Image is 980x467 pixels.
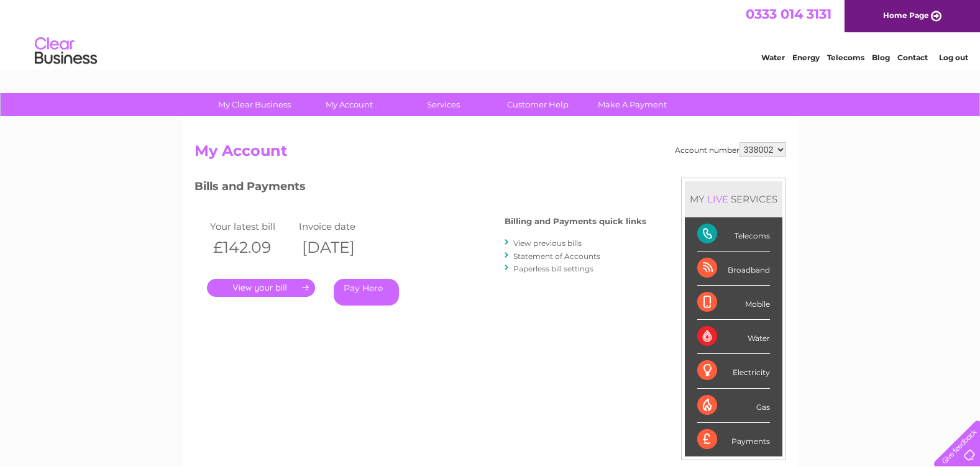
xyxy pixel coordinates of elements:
a: View previous bills [513,238,582,248]
a: Telecoms [827,53,864,62]
div: MY SERVICES [685,181,782,217]
div: Broadband [697,252,770,286]
img: logo.png [34,32,98,70]
a: Water [761,53,785,62]
div: Clear Business is a trading name of Verastar Limited (registered in [GEOGRAPHIC_DATA] No. 3667643... [197,7,784,60]
div: Payments [697,423,770,456]
a: Pay Here [334,279,399,306]
a: 0333 014 3131 [746,6,831,22]
td: Your latest bill [207,218,296,235]
div: Electricity [697,354,770,388]
a: My Clear Business [203,93,306,116]
div: LIVE [705,193,731,205]
a: Statement of Accounts [513,252,600,261]
div: Account number [675,142,786,157]
h2: My Account [195,142,786,166]
a: Contact [897,53,928,62]
a: . [207,279,315,297]
a: Log out [939,53,968,62]
td: Invoice date [296,218,385,235]
th: [DATE] [296,235,385,260]
th: £142.09 [207,235,296,260]
div: Water [697,320,770,354]
a: My Account [298,93,400,116]
a: Services [392,93,495,116]
div: Gas [697,389,770,423]
a: Customer Help [487,93,589,116]
a: Paperless bill settings [513,264,593,273]
h3: Bills and Payments [195,178,646,199]
h4: Billing and Payments quick links [505,217,646,226]
a: Make A Payment [581,93,684,116]
a: Blog [872,53,890,62]
a: Energy [792,53,820,62]
div: Telecoms [697,217,770,252]
div: Mobile [697,286,770,320]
